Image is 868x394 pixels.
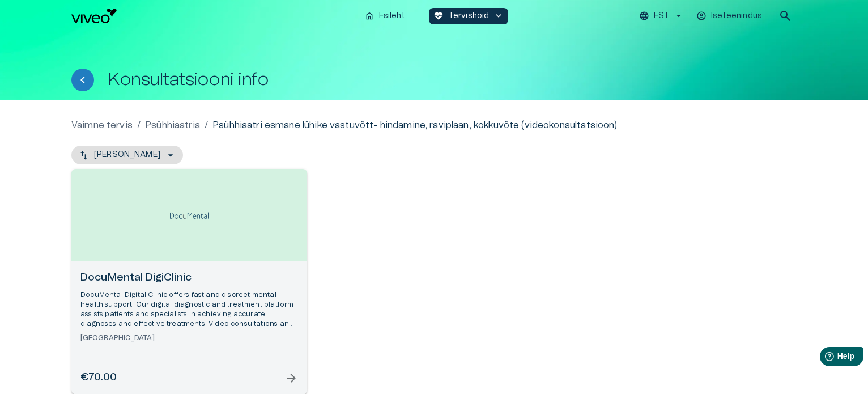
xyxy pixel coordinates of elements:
p: EST [654,10,669,22]
p: Iseteenindus [711,10,762,22]
p: Psühhiaatri esmane lühike vastuvõtt- hindamine, raviplaan, kokkuvõte (videokonsultatsioon) [212,118,618,132]
p: Tervishoid [448,10,490,22]
iframe: Help widget launcher [780,342,868,374]
span: search [778,9,792,23]
a: Vaimne tervis [71,118,133,132]
a: Navigate to homepage [71,9,355,23]
button: open search modal [774,5,797,27]
span: ecg_heart [433,11,444,21]
h6: €70.00 [80,370,117,385]
button: EST [637,8,686,24]
button: homeEsileht [360,8,411,24]
a: Psühhiaatria [145,118,200,132]
p: / [137,118,141,132]
img: Viveo logo [71,9,117,23]
span: arrow_forward [284,371,298,385]
h1: Konsultatsiooni info [108,70,269,90]
span: home [364,11,375,21]
span: keyboard_arrow_down [493,11,504,21]
button: Tagasi [71,69,94,91]
p: DocuMental Digital Clinic offers fast and discreet mental health support. Our digital diagnostic ... [80,290,298,329]
button: ecg_heartTervishoidkeyboard_arrow_down [429,8,509,24]
p: / [205,118,208,132]
h6: DocuMental DigiClinic [80,270,298,286]
p: [PERSON_NAME] [94,149,160,161]
h6: [GEOGRAPHIC_DATA] [80,333,298,343]
img: DocuMental DigiClinic logo [167,197,212,234]
p: Esileht [379,10,405,22]
button: Iseteenindus [695,8,765,24]
button: [PERSON_NAME] [71,146,183,164]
